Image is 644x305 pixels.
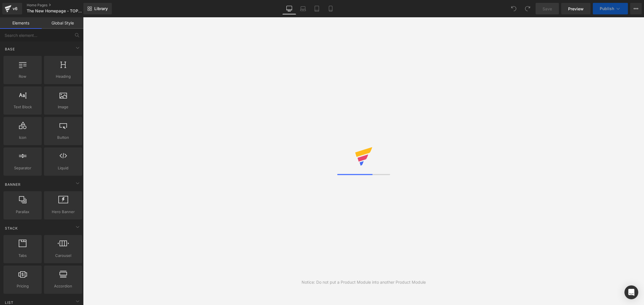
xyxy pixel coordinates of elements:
[11,5,19,12] div: v6
[46,209,80,215] span: Hero Banner
[5,253,40,259] span: Tabs
[302,279,426,285] div: Notice: Do not put a Product Module into another Product Module
[310,3,324,14] a: Tablet
[282,3,296,14] a: Desktop
[568,6,584,12] span: Preview
[5,283,40,289] span: Pricing
[296,3,310,14] a: Laptop
[5,209,40,215] span: Parallax
[593,3,628,14] button: Publish
[324,3,338,14] a: Mobile
[27,3,93,7] a: Home Pages
[42,17,83,29] a: Global Style
[5,165,40,171] span: Separator
[46,73,80,79] span: Heading
[2,3,22,14] a: v6
[543,6,552,12] span: Save
[561,3,591,14] a: Preview
[46,134,80,141] span: Button
[624,285,638,299] div: Open Intercom Messenger
[522,3,533,14] button: Redo
[46,253,80,259] span: Carousel
[27,9,82,13] span: The New Homepage - TOPHER [PERSON_NAME] FINE ART [DATE]
[4,182,21,187] span: Banner
[630,3,642,14] button: More
[4,46,16,52] span: Base
[5,104,40,110] span: Text Block
[508,3,520,14] button: Undo
[600,6,614,11] span: Publish
[4,226,18,231] span: Stack
[83,3,112,14] a: New Library
[5,73,40,79] span: Row
[5,134,40,141] span: Icon
[46,165,80,171] span: Liquid
[46,283,80,289] span: Accordion
[46,104,80,110] span: Image
[94,6,108,11] span: Library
